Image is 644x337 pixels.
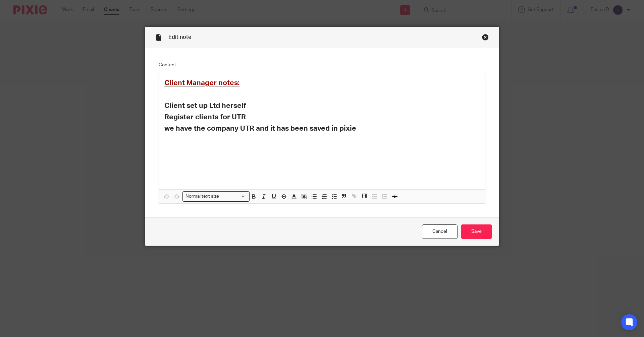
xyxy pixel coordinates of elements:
span: Client Manager notes: [164,79,239,86]
strong: Register clients for UTR [164,114,246,121]
strong: Client set up Ltd herself [164,102,246,109]
input: Search for option [221,193,246,200]
span: Normal text size [184,193,221,200]
input: Save [461,224,492,239]
span: Edit note [168,35,191,40]
div: Search for option [182,191,250,202]
label: Content [159,62,485,68]
div: Close this dialog window [482,34,489,41]
a: Cancel [422,224,458,239]
strong: we have the company UTR and it has been saved in pixie [164,125,356,132]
